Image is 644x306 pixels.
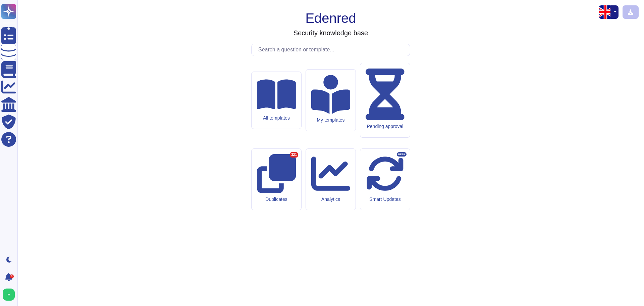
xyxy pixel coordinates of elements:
button: user [1,287,19,302]
div: Pending approval [366,124,405,129]
div: All templates [257,115,296,121]
div: 9 [10,274,14,278]
input: Search a question or template... [255,44,410,56]
img: user [3,289,15,301]
div: 321 [290,152,298,158]
h1: Edenred [305,10,356,26]
div: Smart Updates [366,196,405,202]
img: en [599,5,612,19]
div: Analytics [311,196,350,202]
div: My templates [311,117,350,123]
h3: Security knowledge base [293,29,368,37]
div: BETA [397,152,407,157]
div: Duplicates [257,196,296,202]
